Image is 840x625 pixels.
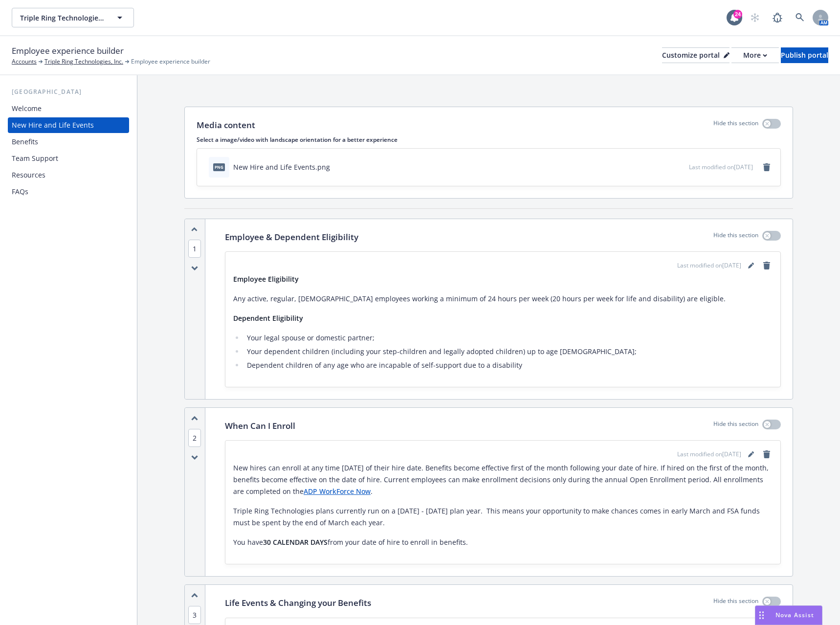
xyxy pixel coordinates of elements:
span: Last modified on [DATE] [689,163,753,171]
a: Search [790,8,810,27]
div: New Hire and Life Events.png [233,162,330,172]
p: You have from your date of hire to enroll in benefits. [233,536,773,548]
a: remove [761,448,773,460]
a: Benefits [8,134,129,150]
p: Any active, regular, [DEMOGRAPHIC_DATA] employees working a minimum of 24 hours per week (20 hour... [233,293,773,305]
button: Triple Ring Technologies, Inc. [12,8,134,27]
span: Employee experience builder [131,57,210,66]
a: Start snowing [745,8,765,27]
div: Resources [12,167,45,183]
span: 3 [188,606,201,624]
div: Benefits [12,134,38,150]
a: Resources [8,167,129,183]
span: 1 [188,240,201,258]
li: Dependent children of any age who are incapable of self-support due to a disability [244,359,773,371]
a: FAQs [8,184,129,200]
button: Customize portal [662,47,729,63]
div: More [743,48,767,63]
li: Your legal spouse or domestic partner; [244,332,773,344]
button: 3 [188,610,201,620]
div: [GEOGRAPHIC_DATA] [8,87,129,97]
a: Report a Bug [768,8,787,27]
li: Your dependent children (including your step-children and legally adopted children) up to age [DE... [244,346,773,357]
button: download file [661,162,668,172]
div: Team Support [12,151,58,166]
button: More [731,47,779,63]
a: Triple Ring Technologies, Inc. [44,57,123,66]
p: Hide this section [713,231,758,244]
a: remove [761,161,773,173]
span: png [213,163,225,171]
span: Triple Ring Technologies, Inc. [20,13,105,23]
p: Triple Ring Technologies plans currently run on a [DATE] - [DATE] plan year. This means your oppo... [233,505,773,529]
a: Accounts [12,57,37,66]
p: Media content [197,119,255,132]
button: Nova Assist [755,605,822,625]
a: New Hire and Life Events [8,117,129,133]
button: Publish portal [781,47,828,63]
p: Life Events & Changing your Benefits [225,597,371,609]
span: Last modified on [DATE] [677,261,741,270]
strong: Employee Eligibility [233,274,299,284]
a: editPencil [745,260,757,271]
div: New Hire and Life Events [12,117,94,133]
p: Employee & Dependent Eligibility [225,231,358,244]
p: Hide this section [713,119,758,132]
button: 1 [188,244,201,254]
strong: Dependent Eligibility [233,313,303,323]
button: preview file [676,162,685,172]
span: Employee experience builder [12,45,124,57]
a: ADP WorkForce Now [304,487,371,496]
span: Last modified on [DATE] [677,450,741,459]
p: Hide this section [713,597,758,609]
button: 2 [188,433,201,443]
a: Team Support [8,151,129,166]
div: Welcome [12,101,42,116]
a: remove [761,260,773,271]
div: Publish portal [781,48,828,63]
div: Customize portal [662,48,729,63]
p: Select a image/video with landscape orientation for a better experience [197,135,781,144]
a: editPencil [745,448,757,460]
span: 2 [188,429,201,447]
p: New hires can enroll at any time [DATE] of their hire date. Benefits become effective first of th... [233,462,773,497]
div: FAQs [12,184,28,200]
p: When Can I Enroll [225,420,295,432]
strong: 30 CALENDAR DAYS [263,537,328,547]
span: Nova Assist [775,611,814,619]
p: Hide this section [713,420,758,432]
div: 24 [733,10,742,19]
div: Drag to move [755,606,768,625]
a: Welcome [8,101,129,116]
